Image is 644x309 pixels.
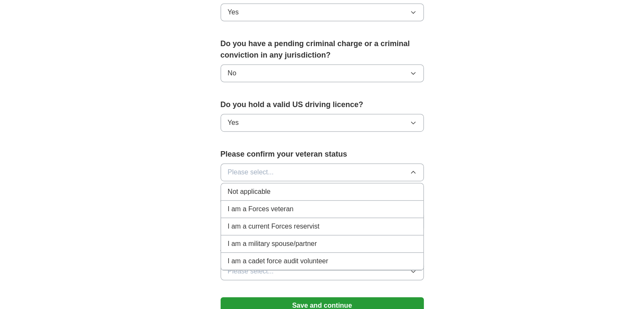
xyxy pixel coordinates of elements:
[221,3,424,21] button: Yes
[221,64,424,82] button: No
[228,187,271,197] span: Not applicable
[221,149,424,160] label: Please confirm your veteran status
[221,114,424,132] button: Yes
[228,68,236,78] span: No
[221,38,424,61] label: Do you have a pending criminal charge or a criminal conviction in any jurisdiction?
[221,163,424,181] button: Please select...
[228,256,328,266] span: I am a cadet force audit volunteer
[228,204,294,214] span: I am a Forces veteran
[228,266,274,276] span: Please select...
[228,167,274,177] span: Please select...
[228,239,317,249] span: I am a military spouse/partner
[221,262,424,280] button: Please select...
[228,7,239,17] span: Yes
[228,221,320,232] span: I am a current Forces reservist
[228,118,239,128] span: Yes
[221,99,424,110] label: Do you hold a valid US driving licence?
